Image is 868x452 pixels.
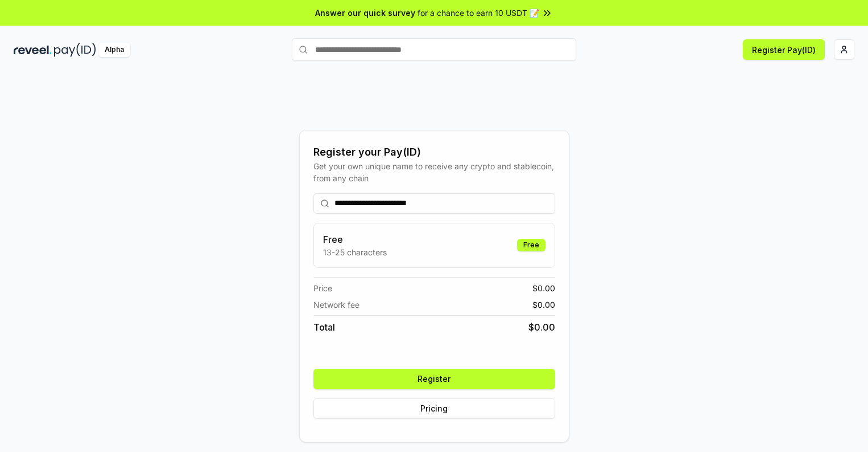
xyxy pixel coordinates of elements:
[532,299,555,311] span: $ 0.00
[528,320,555,334] span: $ 0.00
[313,282,332,294] span: Price
[743,39,825,60] button: Register Pay(ID)
[98,43,130,57] div: Alpha
[313,398,555,419] button: Pricing
[323,246,387,258] p: 13-25 characters
[14,43,52,57] img: reveel_dark
[532,282,555,294] span: $ 0.00
[54,43,96,57] img: pay_id
[323,233,387,246] h3: Free
[313,369,555,389] button: Register
[315,7,415,19] span: Answer our quick survey
[313,160,555,184] div: Get your own unique name to receive any crypto and stablecoin, from any chain
[313,299,359,311] span: Network fee
[418,7,539,19] span: for a chance to earn 10 USDT 📝
[517,239,545,251] div: Free
[313,320,335,334] span: Total
[313,144,555,160] div: Register your Pay(ID)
